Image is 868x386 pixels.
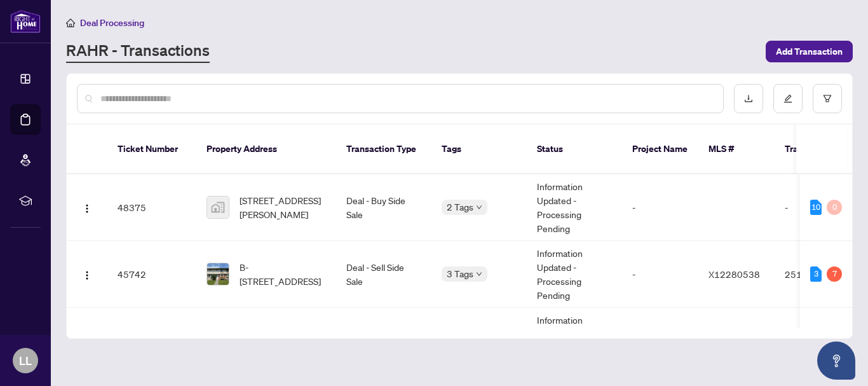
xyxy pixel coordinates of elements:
[336,241,431,308] td: Deal - Sell Side Sale
[77,197,97,217] button: Logo
[817,341,855,380] button: Open asap
[622,174,698,241] td: -
[66,18,75,27] span: home
[476,271,482,277] span: down
[810,266,822,282] div: 3
[622,241,698,308] td: -
[10,10,41,33] img: logo
[196,125,336,174] th: Property Address
[827,200,842,215] div: 0
[744,94,753,103] span: download
[527,241,622,308] td: Information Updated - Processing Pending
[527,308,622,375] td: Information Updated - Processing Pending
[775,125,864,174] th: Trade Number
[709,268,760,280] span: X12280538
[107,308,196,375] td: 45599
[336,125,431,174] th: Transaction Type
[622,308,698,375] td: -
[336,308,431,375] td: Listing
[80,17,144,29] span: Deal Processing
[775,174,864,241] td: -
[207,196,229,218] img: thumbnail-img
[698,125,775,174] th: MLS #
[447,266,473,281] span: 3 Tags
[476,204,482,210] span: down
[775,308,864,375] td: -
[447,200,473,214] span: 2 Tags
[810,200,822,215] div: 10
[527,125,622,174] th: Status
[77,264,97,284] button: Logo
[240,260,326,288] span: B-[STREET_ADDRESS]
[82,270,92,280] img: Logo
[107,241,196,308] td: 45742
[107,125,196,174] th: Ticket Number
[622,125,698,174] th: Project Name
[783,94,792,103] span: edit
[336,174,431,241] td: Deal - Buy Side Sale
[766,41,853,62] button: Add Transaction
[827,266,842,282] div: 7
[823,94,832,103] span: filter
[207,263,229,285] img: thumbnail-img
[813,84,842,113] button: filter
[773,84,803,113] button: edit
[734,84,763,113] button: download
[240,193,326,221] span: [STREET_ADDRESS][PERSON_NAME]
[775,241,864,308] td: 2511375 - NS
[431,125,527,174] th: Tags
[66,40,210,63] a: RAHR - Transactions
[82,203,92,214] img: Logo
[19,352,32,369] span: LL
[527,174,622,241] td: Information Updated - Processing Pending
[776,41,843,62] span: Add Transaction
[107,174,196,241] td: 48375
